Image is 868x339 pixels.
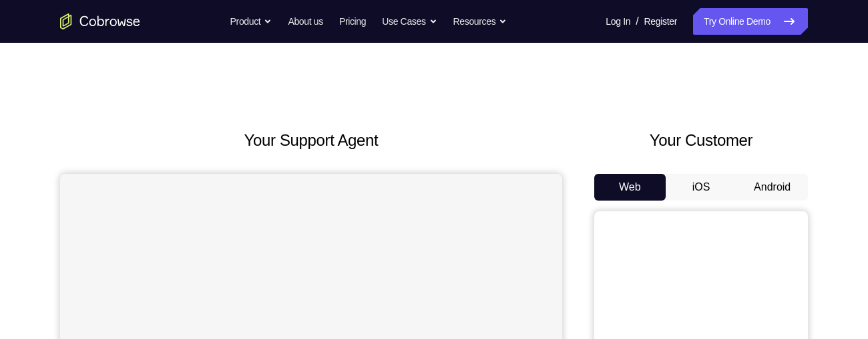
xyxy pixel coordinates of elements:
[339,8,366,35] a: Pricing
[230,8,272,35] button: Product
[693,8,808,35] a: Try Online Demo
[644,8,677,35] a: Register
[606,8,630,35] a: Log In
[736,174,808,201] button: Android
[288,8,322,35] a: About us
[636,13,638,29] span: /
[666,174,737,201] button: iOS
[594,128,808,152] h2: Your Customer
[594,174,666,201] button: Web
[60,13,140,29] a: Go to the home page
[382,8,437,35] button: Use Cases
[60,128,562,152] h2: Your Support Agent
[453,8,507,35] button: Resources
